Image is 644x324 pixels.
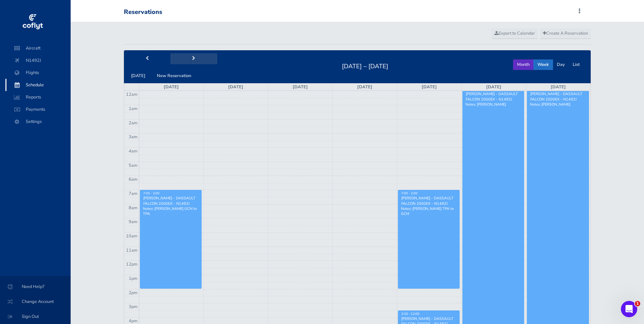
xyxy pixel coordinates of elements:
button: Day [553,59,569,70]
span: 7am [129,191,137,197]
a: [DATE] [551,84,566,90]
a: [DATE] [164,84,179,90]
span: 4am [129,148,137,154]
span: 5am [129,162,137,168]
span: 12am [126,91,137,97]
a: [DATE] [357,84,372,90]
img: coflyt logo [21,12,44,32]
span: 11am [126,247,137,253]
a: Create A Reservation [540,29,591,39]
span: 2pm [129,290,137,296]
h2: [DATE] – [DATE] [338,61,392,70]
span: 1am [129,106,137,112]
button: next [170,53,217,64]
span: Export to Calendar [495,30,535,36]
span: 4pm [129,318,137,324]
div: [PERSON_NAME] - DASSAULT FALCON 2000EX - N1492J [530,91,586,102]
span: 1pm [129,275,137,282]
span: Flights [12,67,64,79]
button: [DATE] [127,71,149,81]
p: Notes: [PERSON_NAME] [465,102,521,107]
div: [PERSON_NAME] - DASSAULT FALCON 2000EX - N1492J [143,196,199,206]
span: 3:30 - 12:00 [401,312,420,316]
span: 12pm [126,261,137,267]
div: Reservations [124,8,162,16]
div: [PERSON_NAME] - DASSAULT FALCON 2000EX - N1492J [465,91,521,102]
span: 3pm [129,304,137,310]
button: New Reservation [153,71,195,81]
p: Notes: [PERSON_NAME] TPA to GCM [401,206,457,216]
span: Schedule [12,79,64,91]
span: 9am [129,219,137,225]
a: [DATE] [293,84,308,90]
span: Change Account [8,295,62,308]
button: List [569,59,584,70]
span: Sign Out [8,310,62,323]
button: Week [533,59,553,70]
a: Export to Calendar [492,29,538,39]
span: 7:00 - 2:00 [143,191,160,195]
a: [DATE] [486,84,501,90]
a: [DATE] [228,84,243,90]
span: 2am [129,120,137,126]
span: 7:00 - 2:00 [401,191,418,195]
span: Aircraft [12,42,64,54]
span: 3am [129,134,137,140]
p: Notes: [PERSON_NAME] GCM to TPA [143,206,199,216]
button: Month [513,59,534,70]
button: prev [124,53,171,64]
span: Reports [12,91,64,103]
a: [DATE] [422,84,437,90]
span: 10am [126,233,137,239]
span: 8am [129,205,137,211]
span: 1 [635,301,640,306]
iframe: Intercom live chat [621,301,637,317]
span: Need Help? [8,281,62,293]
span: Payments [12,103,64,115]
span: Settings [12,115,64,128]
span: Create A Reservation [543,30,588,36]
div: [PERSON_NAME] - DASSAULT FALCON 2000EX - N1492J [401,196,457,206]
p: Notes: [PERSON_NAME] [530,102,586,107]
span: 6am [129,176,137,182]
span: N1492J [12,54,64,67]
